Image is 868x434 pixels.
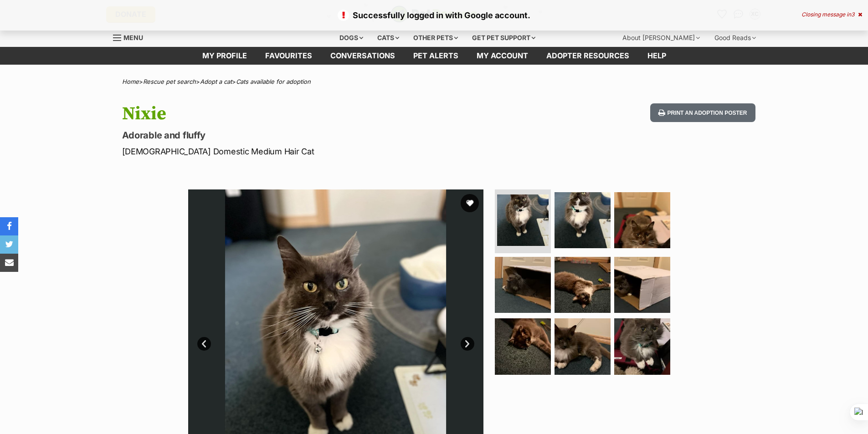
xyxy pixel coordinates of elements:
div: About [PERSON_NAME] [616,29,706,47]
a: Menu [113,29,149,45]
div: Other pets [407,29,464,47]
div: Cats [371,29,406,47]
p: [DEMOGRAPHIC_DATA] Domestic Medium Hair Cat [122,145,508,158]
a: Home [122,78,139,85]
a: My account [467,47,537,65]
a: Cats available for adoption [236,78,311,85]
a: Adopter resources [537,47,638,65]
img: Photo of Nixie [495,318,551,374]
a: Prev [197,337,211,351]
div: Good Reads [708,29,762,47]
img: Photo of Nixie [497,194,549,246]
a: Next [461,337,474,351]
span: 3 [851,11,854,18]
p: Adorable and fluffy [122,129,508,142]
a: Pet alerts [404,47,467,65]
button: favourite [461,194,479,212]
div: Closing message in [801,11,862,18]
a: conversations [321,47,404,65]
img: Photo of Nixie [555,318,611,374]
img: Photo of Nixie [614,318,670,374]
a: Rescue pet search [143,78,196,85]
a: Help [638,47,675,65]
div: Dogs [333,29,370,47]
span: Menu [123,34,143,41]
img: Photo of Nixie [614,257,670,313]
img: Photo of Nixie [555,192,611,248]
h1: Nixie [122,103,508,124]
button: Print an adoption poster [650,103,755,122]
div: > > > [99,78,769,85]
img: Photo of Nixie [555,257,611,313]
a: Adopt a cat [200,78,232,85]
a: Favourites [256,47,321,65]
a: My profile [193,47,256,65]
img: Photo of Nixie [495,257,551,313]
img: Photo of Nixie [614,192,670,248]
div: Get pet support [466,29,542,47]
p: Successfully logged in with Google account. [9,9,859,21]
